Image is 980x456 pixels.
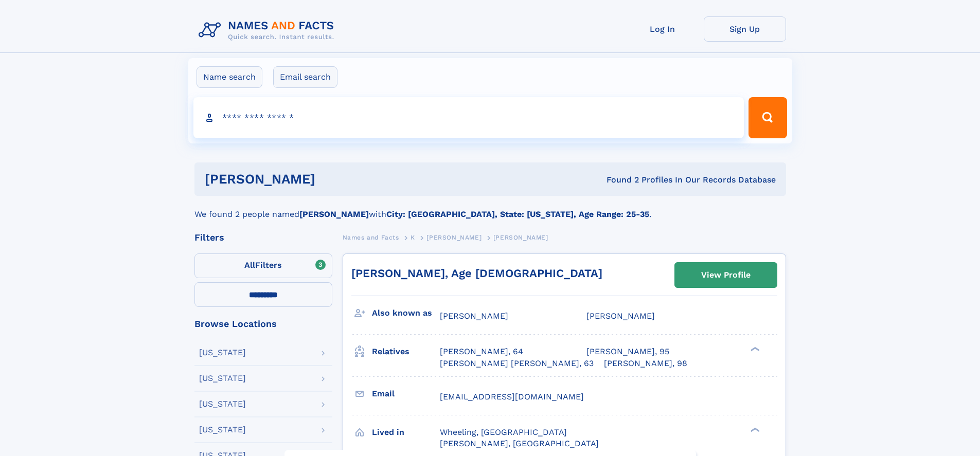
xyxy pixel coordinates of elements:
span: [PERSON_NAME] [586,311,655,321]
div: Browse Locations [194,319,332,329]
div: Filters [194,233,332,242]
a: [PERSON_NAME], 95 [586,346,669,357]
span: K [411,234,415,241]
label: Filters [194,253,332,278]
div: View Profile [701,263,751,287]
a: Log In [621,16,704,42]
span: All [244,260,255,270]
h3: Lived in [372,424,440,441]
div: [US_STATE] [199,426,246,434]
div: Found 2 Profiles In Our Records Database [461,174,776,186]
span: Wheeling, [GEOGRAPHIC_DATA] [440,427,567,437]
button: Search Button [749,97,787,138]
span: [EMAIL_ADDRESS][DOMAIN_NAME] [440,392,584,402]
h3: Relatives [372,343,440,360]
a: [PERSON_NAME] [426,231,482,244]
div: We found 2 people named with . [194,196,786,221]
a: K [411,231,415,244]
div: ❯ [748,346,760,353]
div: [US_STATE] [199,349,246,357]
span: [PERSON_NAME] [493,234,548,241]
h3: Email [372,385,440,403]
a: [PERSON_NAME] [PERSON_NAME], 63 [440,358,594,369]
b: [PERSON_NAME] [299,209,369,219]
span: [PERSON_NAME] [426,234,482,241]
label: Email search [273,66,337,88]
h1: [PERSON_NAME] [205,173,461,186]
h3: Also known as [372,304,440,322]
a: View Profile [675,263,777,287]
div: ❯ [748,426,760,433]
div: [US_STATE] [199,400,246,408]
b: City: [GEOGRAPHIC_DATA], State: [US_STATE], Age Range: 25-35 [386,209,649,219]
input: search input [193,97,744,138]
a: [PERSON_NAME], 98 [604,358,687,369]
a: [PERSON_NAME], Age [DEMOGRAPHIC_DATA] [351,267,602,280]
span: [PERSON_NAME] [440,311,508,321]
span: [PERSON_NAME], [GEOGRAPHIC_DATA] [440,439,599,448]
a: Names and Facts [343,231,399,244]
img: Logo Names and Facts [194,16,343,44]
a: Sign Up [704,16,786,42]
a: [PERSON_NAME], 64 [440,346,523,357]
div: [US_STATE] [199,374,246,382]
label: Name search [197,66,262,88]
